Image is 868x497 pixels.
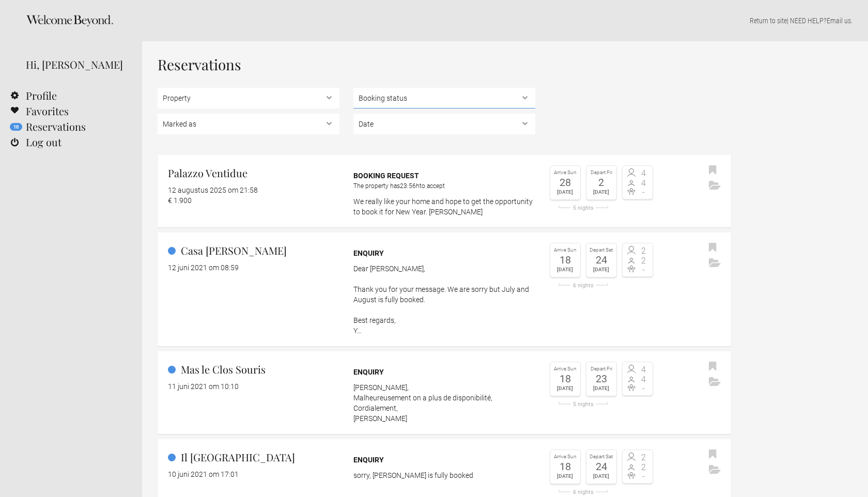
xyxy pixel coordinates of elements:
[353,455,535,465] div: Enquiry
[168,382,239,391] flynt-date-display: 11 juni 2021 om 10:10
[706,178,723,194] button: Archive
[168,165,339,181] h2: Palazzo Ventidue
[550,205,617,211] div: 5 nights
[158,88,339,108] select: , , , , , , , , ,
[589,453,614,461] div: Depart Sat
[638,376,650,384] span: 4
[589,255,614,265] div: 24
[589,461,614,472] div: 24
[553,177,578,188] div: 28
[706,375,723,390] button: Archive
[158,15,853,26] p: | NEED HELP? .
[589,177,614,188] div: 2
[638,366,650,374] span: 4
[553,365,578,374] div: Arrive Sun
[353,181,535,191] div: The property has to accept
[706,462,723,478] button: Archive
[638,463,650,472] span: 2
[550,489,617,495] div: 6 nights
[168,362,339,377] h2: Mas le Clos Souris
[168,470,239,478] flynt-date-display: 10 juni 2021 om 17:01
[706,256,723,271] button: Archive
[26,57,127,72] div: Hi, [PERSON_NAME]
[168,196,192,205] flynt-currency: € 1.900
[158,114,339,134] select: , , ,
[589,265,614,274] div: [DATE]
[553,472,578,481] div: [DATE]
[353,263,535,336] p: Dear [PERSON_NAME], Thank you for your message. We are sorry but July and August is fully booked....
[353,382,535,424] p: [PERSON_NAME], Malheureusement on a plus de disponibilité, Cordialement, [PERSON_NAME]
[638,454,650,462] span: 2
[589,365,614,374] div: Depart Fri
[353,170,535,181] div: Booking request
[638,247,650,255] span: 2
[553,168,578,177] div: Arrive Sun
[550,283,617,288] div: 6 nights
[638,266,650,274] span: -
[553,265,578,274] div: [DATE]
[589,374,614,384] div: 23
[168,186,258,194] flynt-date-display: 12 augustus 2025 om 21:58
[553,255,578,265] div: 18
[400,182,420,190] flynt-countdown: 23:56h
[750,17,787,25] a: Return to site
[158,57,731,72] h1: Reservations
[706,163,719,178] button: Bookmark
[553,384,578,393] div: [DATE]
[10,123,22,131] flynt-notification-badge: 10
[589,188,614,197] div: [DATE]
[589,246,614,255] div: Depart Sat
[553,374,578,384] div: 18
[638,188,650,196] span: -
[353,88,535,108] select: , ,
[553,188,578,197] div: [DATE]
[589,168,614,177] div: Depart Fri
[638,169,650,178] span: 4
[589,384,614,393] div: [DATE]
[638,472,650,480] span: -
[353,248,535,258] div: Enquiry
[168,263,239,272] flynt-date-display: 12 juni 2021 om 08:59
[706,359,719,375] button: Bookmark
[706,240,719,256] button: Bookmark
[638,179,650,188] span: 4
[353,114,535,134] select: ,
[827,17,851,25] a: Email us
[168,449,339,465] h2: Il [GEOGRAPHIC_DATA]
[553,461,578,472] div: 18
[168,243,339,258] h2: Casa [PERSON_NAME]
[158,155,731,227] a: Palazzo Ventidue 12 augustus 2025 om 21:58 € 1.900 Booking request The property has23:56hto accep...
[158,232,731,346] a: Casa [PERSON_NAME] 12 juni 2021 om 08:59 Enquiry Dear [PERSON_NAME], Thank you for your message. ...
[158,351,731,434] a: Mas le Clos Souris 11 juni 2021 om 10:10 Enquiry [PERSON_NAME],Malheureusement on a plus de dispo...
[589,472,614,481] div: [DATE]
[638,384,650,393] span: -
[550,401,617,407] div: 5 nights
[553,246,578,255] div: Arrive Sun
[706,447,719,462] button: Bookmark
[638,257,650,265] span: 2
[353,367,535,377] div: Enquiry
[553,453,578,461] div: Arrive Sun
[353,470,535,480] p: sorry, [PERSON_NAME] is fully booked
[353,196,535,217] p: We really like your home and hope to get the opportunity to book it for New Year. [PERSON_NAME]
